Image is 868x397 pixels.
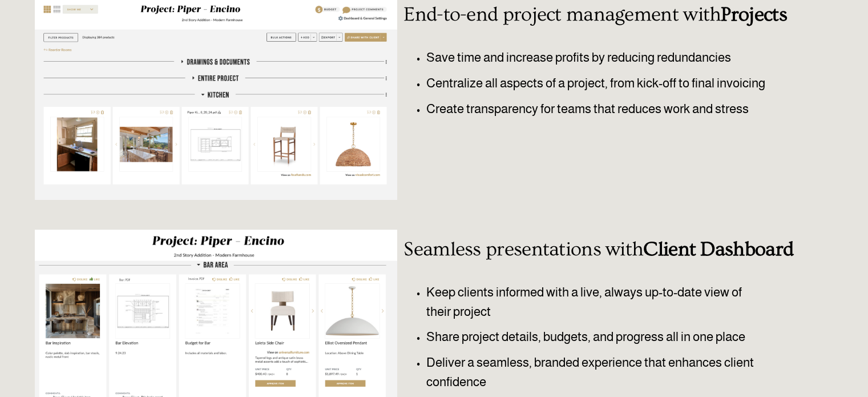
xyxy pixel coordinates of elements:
[426,74,800,93] p: Centralize all aspects of a project, from kick-off to final invoicing
[426,353,766,391] p: Deliver a seamless, branded experience that enhances client confidence
[403,3,800,26] h3: End-to-end project management with
[426,48,800,67] p: Save time and increase profits by reducing redundancies
[721,3,786,26] strong: Projects
[426,327,766,347] p: Share project details, budgets, and progress all in one place
[643,238,793,260] strong: Client Dashboard
[426,99,800,119] p: Create transparency for teams that reduces work and stress
[426,283,766,321] p: Keep clients informed with a live, always up-to-date view of their project
[403,238,800,261] h3: Seamless presentations with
